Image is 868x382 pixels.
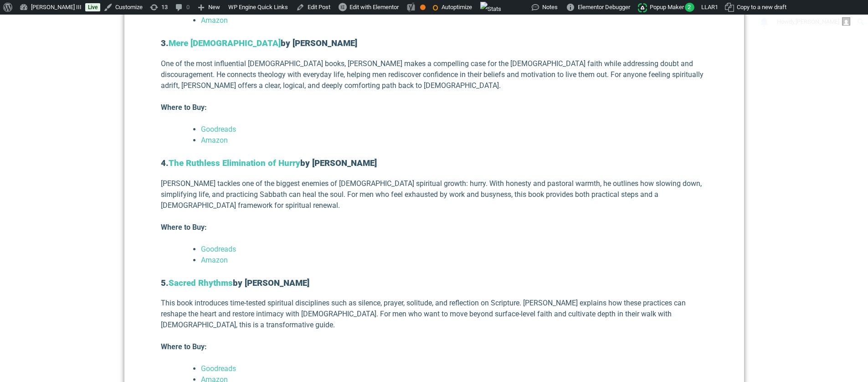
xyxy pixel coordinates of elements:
a: Live [85,3,100,11]
a: Sacred Rhythms [169,278,233,288]
span: 2 [685,3,694,12]
p: This book introduces time-tested spiritual disciplines such as silence, prayer, solitude, and ref... [161,298,708,330]
a: Mere [DEMOGRAPHIC_DATA] [169,38,281,48]
strong: 3. [161,38,169,48]
a: Amazon [201,256,228,264]
strong: 4. [161,158,169,168]
span: Edit with Elementor [349,4,399,10]
strong: by [PERSON_NAME] [300,158,377,168]
p: One of the most influential [DEMOGRAPHIC_DATA] books, [PERSON_NAME] makes a compelling case for t... [161,58,708,91]
strong: 5. [161,278,169,288]
a: The Ruthless Elimination of Hurry [169,158,300,168]
a: Goodreads [201,245,236,253]
strong: by [PERSON_NAME] [281,38,357,48]
strong: Where to Buy: [161,103,207,112]
a: Amazon [201,16,228,25]
span: [PERSON_NAME] [796,18,839,25]
div: OK [420,5,426,10]
a: Amazon [201,136,228,145]
span: 1 [715,4,718,10]
p: [PERSON_NAME] tackles one of the biggest enemies of [DEMOGRAPHIC_DATA] spiritual growth: hurry. W... [161,178,708,211]
a: Goodreads [201,364,236,373]
strong: Where to Buy: [161,223,207,232]
img: Views over 48 hours. Click for more Jetpack Stats. [480,2,501,16]
strong: by [PERSON_NAME] [233,278,309,288]
strong: Where to Buy: [161,342,207,351]
a: Howdy, [774,15,854,29]
a: Goodreads [201,125,236,134]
